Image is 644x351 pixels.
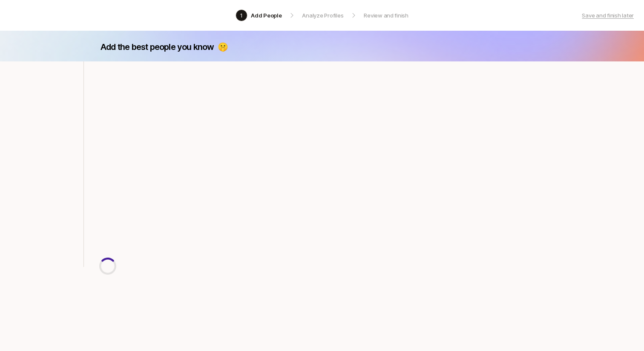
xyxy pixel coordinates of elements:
[218,41,228,53] p: 🤫
[251,11,282,20] p: Add People
[101,41,214,53] p: Add the best people you know
[240,11,243,20] p: 1
[582,11,634,20] a: Save and finish later
[364,11,408,20] p: Review and finish
[302,11,343,20] p: Analyze Profiles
